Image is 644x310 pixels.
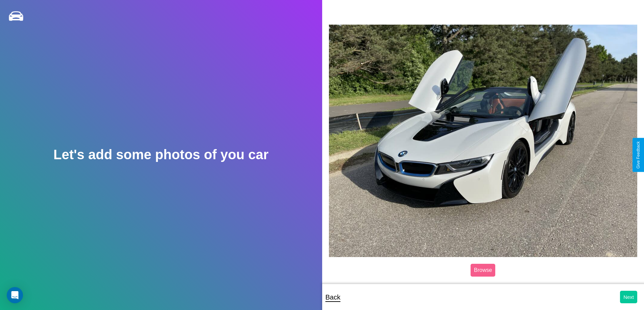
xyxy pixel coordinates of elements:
div: Open Intercom Messenger [7,287,23,303]
img: posted [329,25,638,257]
label: Browse [471,264,495,277]
button: Next [620,291,637,303]
div: Give Feedback [636,141,641,169]
h2: Let's add some photos of you car [53,147,268,162]
p: Back [326,291,340,303]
